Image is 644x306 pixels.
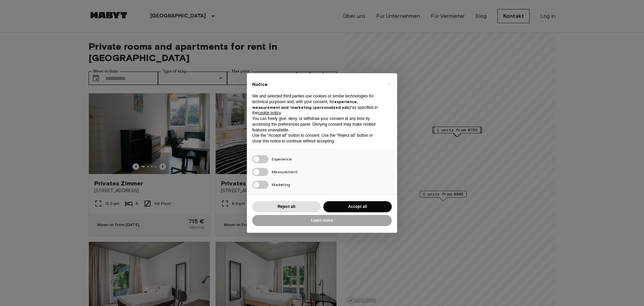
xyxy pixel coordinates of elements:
h2: Notice [252,81,381,88]
button: Learn more [252,215,392,226]
span: Measurement [272,169,298,174]
a: cookie policy [258,111,281,115]
span: Experience [272,157,292,162]
strong: experience, measurement and “marketing (personalized ads)” [252,99,358,110]
button: Accept all [323,201,392,212]
button: Close this notice [383,79,394,89]
p: We and selected third parties use cookies or similar technologies for technical purposes and, wit... [252,93,381,116]
span: × [387,80,390,88]
span: Marketing [272,182,290,187]
button: Reject all [252,201,321,212]
p: Use the “Accept all” button to consent. Use the “Reject all” button or close this notice to conti... [252,133,381,144]
p: You can freely give, deny, or withdraw your consent at any time by accessing the preferences pane... [252,116,381,133]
